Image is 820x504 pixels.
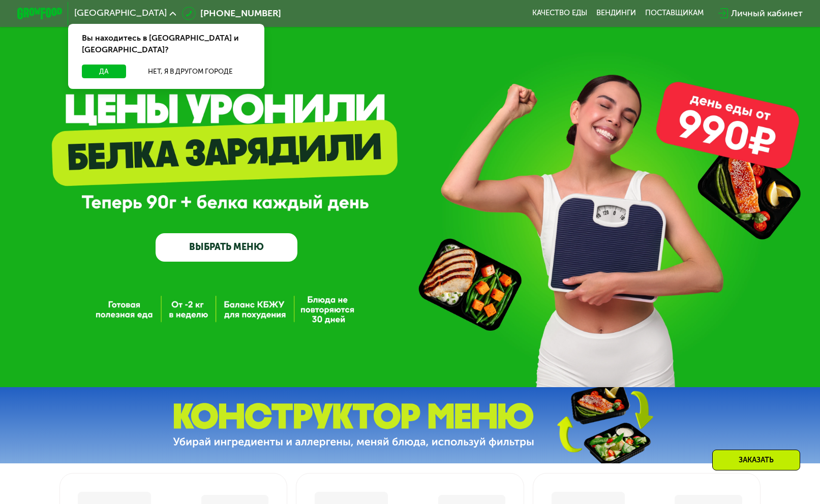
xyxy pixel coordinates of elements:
button: Нет, я в другом городе [131,65,251,78]
div: поставщикам [645,9,704,18]
button: Да [82,65,126,78]
div: Заказать [712,450,800,470]
div: Личный кабинет [731,7,803,20]
a: ВЫБРАТЬ МЕНЮ [156,233,297,262]
a: Вендинги [596,9,636,18]
span: [GEOGRAPHIC_DATA] [74,9,167,18]
a: Качество еды [532,9,587,18]
div: Вы находитесь в [GEOGRAPHIC_DATA] и [GEOGRAPHIC_DATA]? [68,24,264,65]
a: [PHONE_NUMBER] [182,7,281,20]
